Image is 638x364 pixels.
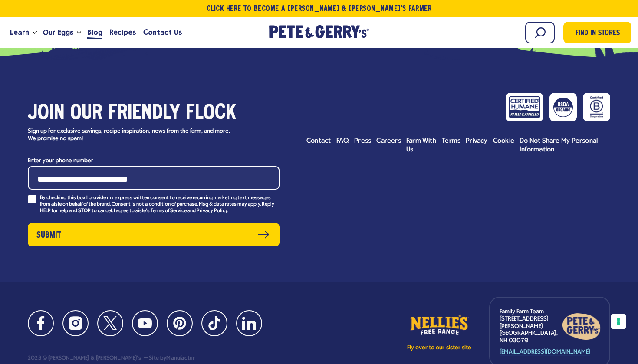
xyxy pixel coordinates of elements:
[140,21,185,44] a: Contact Us
[143,27,182,38] span: Contact Us
[77,31,81,34] button: Open the dropdown menu for Our Eggs
[442,138,460,144] span: Terms
[520,138,598,153] span: Do Not Share My Personal Information
[354,138,371,144] span: Press
[40,195,280,214] p: By checking this box I provide my express written consent to receive recurring marketing text mes...
[611,314,626,329] button: Your consent preferences for tracking technologies
[28,128,238,143] p: Sign up for exclusive savings, recipe inspiration, news from the farm, and more. We promise no spam!
[197,208,227,214] a: Privacy Policy
[407,345,472,351] p: Fly over to our sister site
[28,223,280,246] button: Submit
[336,138,349,144] span: FAQ
[28,195,36,203] input: By checking this box I provide my express written consent to receive recurring marketing text mes...
[500,308,562,345] p: Family Farm Team [STREET_ADDRESS][PERSON_NAME] [GEOGRAPHIC_DATA], NH 03079
[520,137,610,154] a: Do Not Share My Personal Information
[28,355,141,361] div: 2023 © [PERSON_NAME] & [PERSON_NAME]'s
[493,137,514,145] a: Cookie
[39,21,77,44] a: Our Eggs
[87,27,102,38] span: Blog
[576,28,620,39] span: Find in Stores
[407,313,472,351] a: Fly over to our sister site
[109,27,136,38] span: Recipes
[466,138,488,144] span: Privacy
[151,208,187,214] a: Terms of Service
[376,138,401,144] span: Careers
[442,137,460,145] a: Terms
[33,31,37,34] button: Open the dropdown menu for Learn
[166,355,195,361] a: Manufactur
[28,155,280,166] label: Enter your phone number
[466,137,488,145] a: Privacy
[406,137,437,154] a: Farm With Us
[493,138,514,144] span: Cookie
[354,137,371,145] a: Press
[406,138,436,153] span: Farm With Us
[28,102,280,126] h3: Join our friendly flock
[7,21,33,44] a: Learn
[43,27,73,38] span: Our Eggs
[563,22,631,43] a: Find in Stores
[376,137,401,145] a: Careers
[142,355,195,361] div: Site by
[10,27,29,38] span: Learn
[306,137,610,154] ul: Footer menu
[500,349,590,356] a: [EMAIL_ADDRESS][DOMAIN_NAME]
[106,21,139,44] a: Recipes
[84,21,106,44] a: Blog
[306,138,331,144] span: Contact
[336,137,349,145] a: FAQ
[306,137,331,145] a: Contact
[525,22,555,43] input: Search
